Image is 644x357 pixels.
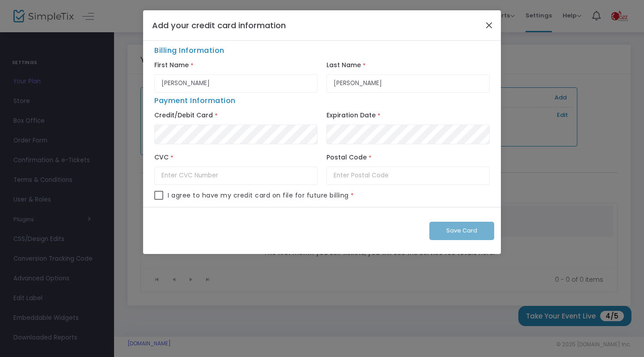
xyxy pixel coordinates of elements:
[326,59,361,72] label: Last Name
[483,19,495,31] button: Close
[152,19,286,31] h4: Add your credit card information
[154,151,169,164] label: CVC
[154,59,189,72] label: First Name
[154,95,236,106] span: Payment Information
[326,151,367,164] label: Postal Code
[154,74,318,93] input: First Name
[154,109,213,122] label: Credit/Debit Card
[326,74,490,93] input: Last Name
[153,213,289,248] iframe: reCAPTCHA
[326,167,490,185] input: Enter Postal Code
[326,109,376,122] label: Expiration Date
[154,167,318,185] input: Enter CVC Number
[168,191,349,200] span: I agree to have my credit card on file for future billing
[150,45,494,59] span: Billing Information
